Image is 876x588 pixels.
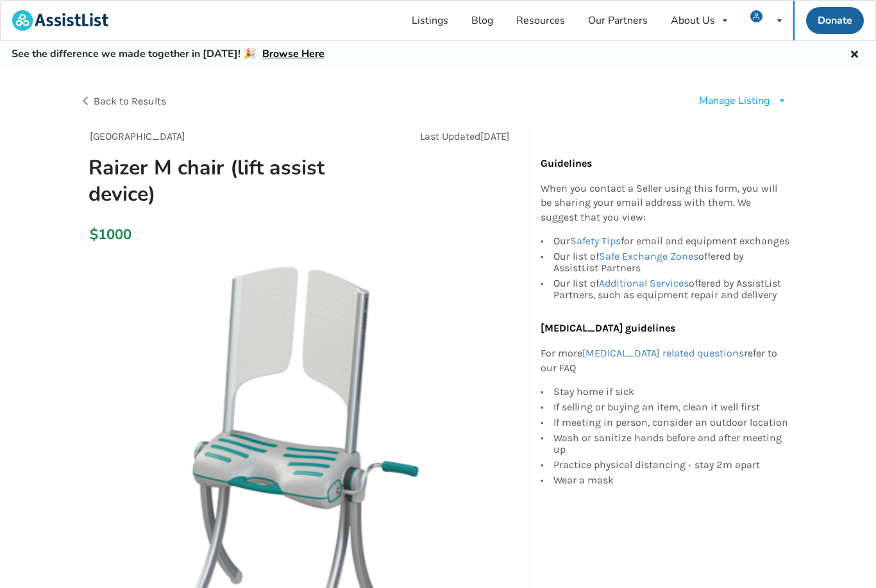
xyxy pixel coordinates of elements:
[750,10,762,22] img: user icon
[541,346,791,376] p: For more refer to our FAQ
[90,226,97,244] div: $1000
[553,399,791,415] div: If selling or buying an item, clean it well first
[553,249,791,276] div: Our list of offered by AssistList Partners
[12,47,324,61] h5: See the difference we made together in [DATE]! 🎉
[541,322,675,334] b: [MEDICAL_DATA] guidelines
[262,47,324,61] a: Browse Here
[553,457,791,473] div: Practice physical distancing - stay 2m apart
[599,250,698,262] a: Safe Exchange Zones
[553,386,791,399] div: Stay home if sick
[460,1,505,40] a: Blog
[553,430,791,457] div: Wash or sanitize hands before and after meeting up
[480,130,510,142] span: [DATE]
[94,95,166,107] span: Back to Results
[90,130,185,142] span: [GEOGRAPHIC_DATA]
[553,415,791,430] div: If meeting in person, consider an outdoor location
[505,1,577,40] a: Resources
[541,181,791,226] p: When you contact a Seller using this form, you will be sharing your email address with them. We s...
[12,10,108,31] img: assistlist-logo
[553,473,791,486] div: Wear a mask
[671,15,715,26] div: About Us
[553,276,791,301] div: Our list of offered by AssistList Partners, such as equipment repair and delivery
[577,1,659,40] a: Our Partners
[553,235,791,249] div: Our for email and equipment exchanges
[400,1,460,40] a: Listings
[699,94,770,108] div: Manage Listing
[420,130,480,142] span: Last Updated
[78,155,382,207] h1: Raizer M chair (lift assist device)
[599,277,689,289] a: Additional Services
[541,157,592,169] b: Guidelines
[806,7,864,34] a: Donate
[582,347,744,359] a: [MEDICAL_DATA] related questions
[570,235,621,247] a: Safety Tips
